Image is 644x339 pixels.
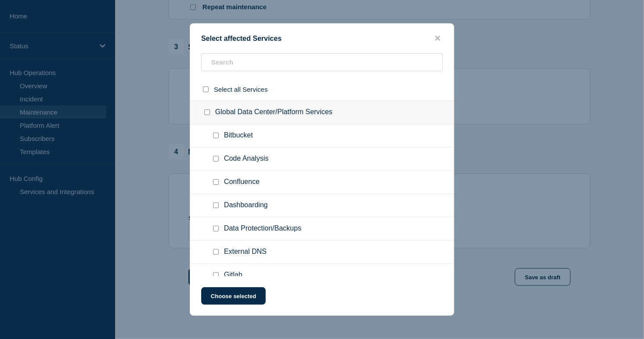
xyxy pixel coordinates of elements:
[224,201,268,210] span: Dashboarding
[213,156,219,162] input: Code Analysis checkbox
[213,202,219,208] input: Dashboarding checkbox
[204,109,210,115] input: Global Data Center/Platform Services checkbox
[213,249,219,255] input: External DNS checkbox
[213,272,219,278] input: Gitlab checkbox
[214,86,268,93] span: Select all Services
[203,87,209,92] input: select all checkbox
[213,133,219,138] input: Bitbucket checkbox
[190,101,454,124] div: Global Data Center/Platform Services
[213,226,219,231] input: Data Protection/Backups checkbox
[224,271,242,280] span: Gitlab
[201,287,266,305] button: Choose selected
[224,131,253,140] span: Bitbucket
[224,178,260,187] span: Confluence
[213,179,219,185] input: Confluence checkbox
[224,248,267,256] span: External DNS
[224,224,301,233] span: Data Protection/Backups
[433,34,443,43] button: close button
[201,53,443,71] input: Search
[190,34,454,43] div: Select affected Services
[224,155,268,163] span: Code Analysis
